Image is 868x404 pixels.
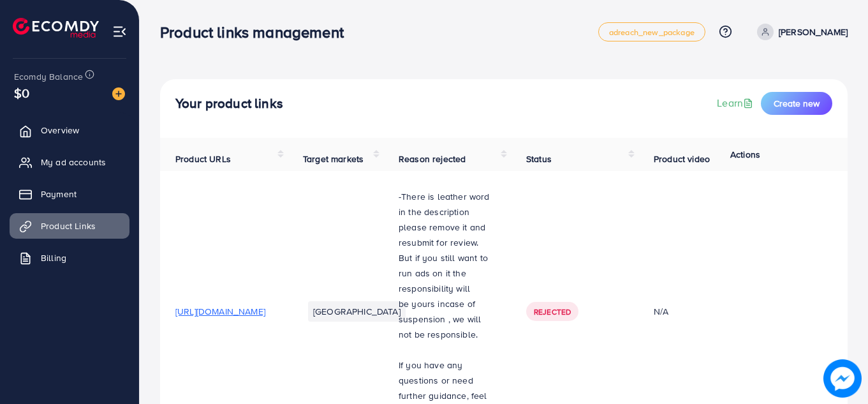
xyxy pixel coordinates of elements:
[823,359,862,398] img: image
[175,153,231,165] span: Product URLs
[399,250,496,342] p: But if you still want to run ads on it the responsibility will be yours incase of suspension , we...
[752,24,848,40] a: [PERSON_NAME]
[112,87,125,100] img: image
[609,28,695,36] span: adreach_new_package
[41,124,79,137] span: Overview
[160,23,354,41] h3: Product links management
[41,156,106,168] span: My ad accounts
[10,245,129,271] a: Billing
[41,220,96,232] span: Product Links
[399,153,466,165] span: Reason rejected
[175,305,265,318] span: [URL][DOMAIN_NAME]
[41,188,77,200] span: Payment
[774,97,820,110] span: Create new
[761,92,832,115] button: Create new
[10,181,129,207] a: Payment
[10,149,129,175] a: My ad accounts
[526,153,552,165] span: Status
[399,189,496,250] p: -There is leather word in the description please remove it and resubmit for review.
[598,22,705,41] a: adreach_new_package
[14,70,83,83] span: Ecomdy Balance
[654,153,710,165] span: Product video
[175,96,283,112] h4: Your product links
[13,18,99,38] img: logo
[14,84,29,102] span: $0
[10,213,129,239] a: Product Links
[779,24,848,40] p: [PERSON_NAME]
[730,148,760,161] span: Actions
[112,24,127,39] img: menu
[303,153,364,165] span: Target markets
[534,306,571,317] span: Rejected
[717,96,756,110] a: Learn
[654,305,744,318] div: N/A
[10,117,129,143] a: Overview
[41,251,66,264] span: Billing
[308,301,406,322] li: [GEOGRAPHIC_DATA]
